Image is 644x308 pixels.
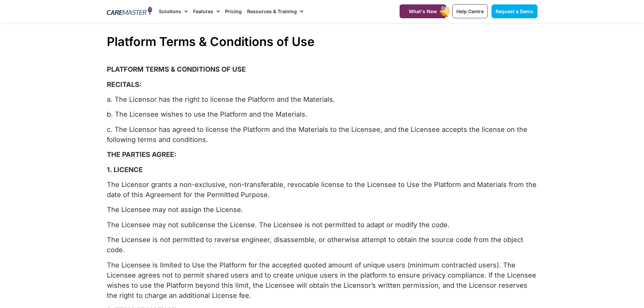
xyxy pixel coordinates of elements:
p: b. The Licensee wishes to use the Platform and the Materials. [107,109,538,119]
img: CareMaster Logo [107,6,152,17]
a: Request a Demo [492,4,538,18]
span: Request a Demo [496,8,533,14]
a: Help Centre [452,4,488,18]
span: Help Centre [456,8,484,14]
p: a. The Licensor has the right to license the Platform and the Materials. [107,94,538,104]
span: What's New [409,8,437,14]
b: PLATFORM TERMS & CONDITIONS OF USE [107,65,246,73]
h1: Platform Terms & Conditions of Use [107,34,538,49]
p: The Licensee is limited to Use the Platform for the accepted quoted amount of unique users (minim... [107,260,538,301]
b: 1. LICENCE [107,166,143,174]
p: The Licensee may not assign the License. [107,205,538,215]
a: What's New [400,4,446,18]
p: The Licensee may not sublicense the License. The Licensee is not permitted to adapt or modify the... [107,220,538,230]
p: The Licensor grants a non-exclusive, non-transferable, revocable license to the Licensee to Use t... [107,180,538,200]
p: The Licensee is not permitted to reverse engineer, disassemble, or otherwise attempt to obtain th... [107,235,538,255]
p: c. The Licensor has agreed to license the Platform and the Materials to the Licensee, and the Lic... [107,124,538,145]
b: RECITALS: [107,80,142,89]
b: THE PARTIES AGREE: [107,150,176,159]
